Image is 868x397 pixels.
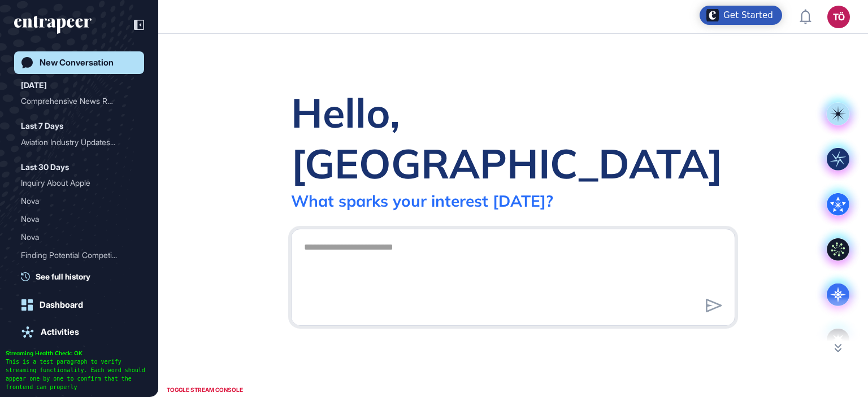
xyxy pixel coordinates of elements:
[21,210,128,228] div: Nova
[164,383,246,397] div: TOGGLE STREAM CONSOLE
[21,160,69,174] div: Last 30 Days
[21,78,47,92] div: [DATE]
[21,174,137,192] div: Inquiry About Apple
[21,119,63,133] div: Last 7 Days
[21,92,137,110] div: Comprehensive News Research on OpenAI: Developments and Trends from July 24, 2025, to September 2...
[21,271,144,282] a: See full history
[40,58,114,68] div: New Conversation
[21,192,137,210] div: Nova
[21,133,137,151] div: Aviation Industry Updates from August 1, 2025, to Present
[21,246,128,264] div: Finding Potential Competi...
[14,294,144,316] a: Dashboard
[21,246,137,264] div: Finding Potential Competitors for Asus
[700,6,782,25] div: Open Get Started checklist
[21,228,137,246] div: Nova
[21,92,128,110] div: Comprehensive News Resear...
[21,174,128,192] div: Inquiry About Apple
[41,327,79,337] div: Activities
[291,87,735,189] div: Hello, [GEOGRAPHIC_DATA]
[21,228,128,246] div: Nova
[14,16,92,34] div: entrapeer-logo
[291,191,553,211] div: What sparks your interest [DATE]?
[706,9,719,21] img: launcher-image-alternative-text
[36,271,90,282] span: See full history
[21,133,128,151] div: Aviation Industry Updates...
[827,6,850,28] button: TÖ
[40,300,83,310] div: Dashboard
[14,321,144,343] a: Activities
[14,51,144,74] a: New Conversation
[21,210,137,228] div: Nova
[723,10,773,21] div: Get Started
[21,192,128,210] div: Nova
